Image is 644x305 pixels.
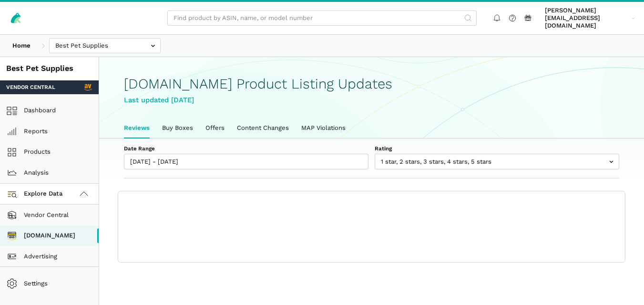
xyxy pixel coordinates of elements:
a: Content Changes [231,118,295,138]
input: 1 star, 2 stars, 3 stars, 4 stars, 5 stars [375,154,619,169]
input: Best Pet Supplies [49,38,161,54]
a: MAP Violations [295,118,352,138]
a: Offers [199,118,231,138]
input: Find product by ASIN, name, or model number [167,10,477,26]
span: Explore Data [10,188,63,200]
a: Home [6,38,37,54]
h1: [DOMAIN_NAME] Product Listing Updates [124,76,619,92]
label: Date Range [124,145,368,152]
a: Buy Boxes [156,118,199,138]
span: Vendor Central [6,83,55,91]
span: [PERSON_NAME][EMAIL_ADDRESS][DOMAIN_NAME] [545,7,628,30]
div: Last updated [DATE] [124,95,619,106]
div: Best Pet Supplies [6,63,92,74]
label: Rating [375,145,619,152]
a: Reviews [118,118,156,138]
a: [PERSON_NAME][EMAIL_ADDRESS][DOMAIN_NAME] [542,5,638,31]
